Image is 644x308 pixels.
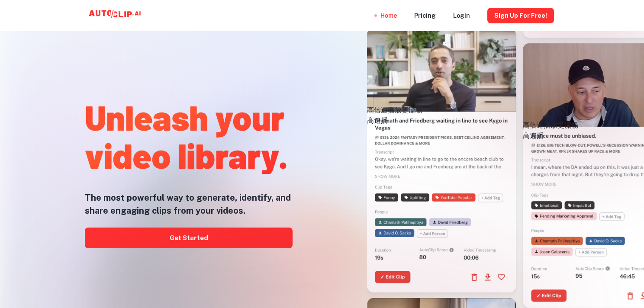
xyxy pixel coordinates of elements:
h1: Unleash your video library. [85,98,293,174]
div: 高速播 [367,115,516,126]
button: Sign Up for free! [487,8,554,23]
div: 高倍速播放更流畅 [367,105,516,115]
a: Get Started [85,228,293,248]
h5: The most powerful way to generate, identify, and share engaging clips from your videos. [85,191,293,217]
